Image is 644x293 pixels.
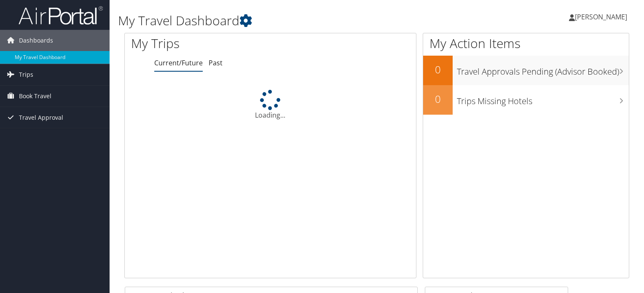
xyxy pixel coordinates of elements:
[209,58,223,67] a: Past
[423,62,453,77] h2: 0
[569,4,636,30] a: [PERSON_NAME]
[19,64,33,85] span: Trips
[423,85,629,115] a: 0Trips Missing Hotels
[118,12,463,30] h1: My Travel Dashboard
[154,58,203,67] a: Current/Future
[125,90,416,120] div: Loading...
[19,107,63,128] span: Travel Approval
[19,30,53,51] span: Dashboards
[423,56,629,85] a: 0Travel Approvals Pending (Advisor Booked)
[423,92,453,106] h2: 0
[423,35,629,52] h1: My Action Items
[131,35,288,52] h1: My Trips
[19,86,51,107] span: Book Travel
[19,5,103,25] img: airportal-logo.png
[575,12,627,22] span: [PERSON_NAME]
[457,62,629,78] h3: Travel Approvals Pending (Advisor Booked)
[457,91,629,107] h3: Trips Missing Hotels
